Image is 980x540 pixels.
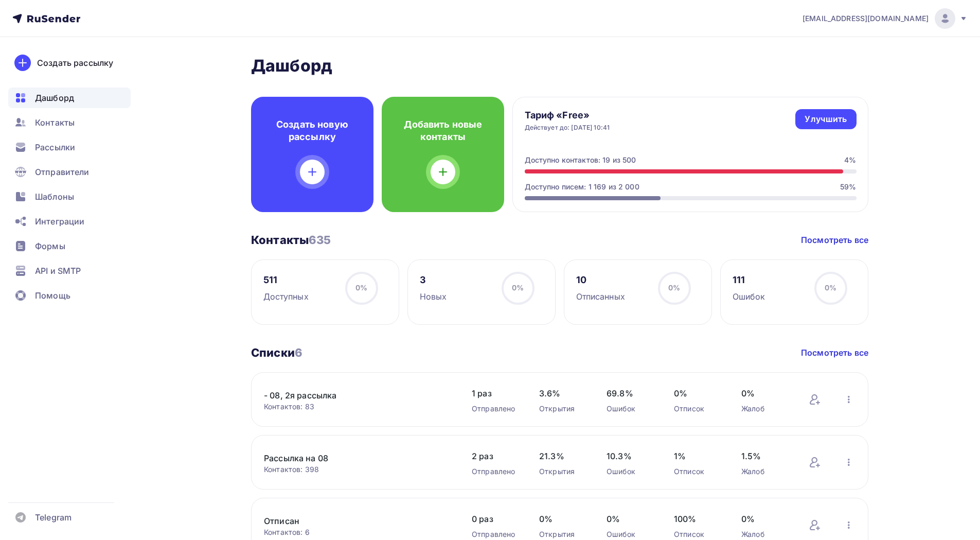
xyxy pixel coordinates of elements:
[741,529,788,539] div: Жалоб
[607,450,653,462] span: 10.3%
[576,274,625,286] div: 10
[264,464,451,475] div: Контактов: 398
[251,56,868,76] h2: Дашборд
[741,513,788,525] span: 0%
[35,116,75,129] span: Контакты
[674,450,721,462] span: 1%
[525,155,636,165] div: Доступно контактов: 19 из 500
[733,290,765,303] div: Ошибок
[801,234,868,246] a: Посмотреть все
[539,513,586,525] span: 0%
[844,155,856,165] div: 4%
[576,290,625,303] div: Отписанных
[472,466,519,477] div: Отправлено
[35,289,70,302] span: Помощь
[398,118,488,143] h4: Добавить новые контакты
[35,511,72,524] span: Telegram
[525,124,610,132] div: Действует до: [DATE] 10:41
[35,240,65,252] span: Формы
[8,162,131,182] a: Отправители
[607,404,653,414] div: Ошибок
[472,513,519,525] span: 0 раз
[674,387,721,399] span: 0%
[472,450,519,462] span: 2 раз
[741,466,788,477] div: Жалоб
[263,274,309,286] div: 511
[264,527,451,537] div: Контактов: 6
[805,113,847,125] div: Улучшить
[801,346,868,359] a: Посмотреть все
[264,402,451,412] div: Контактов: 83
[674,529,721,539] div: Отписок
[264,389,439,402] a: - 08, 2я рассылка
[263,290,309,303] div: Доступных
[607,466,653,477] div: Ошибок
[420,274,447,286] div: 3
[512,283,524,292] span: 0%
[607,529,653,539] div: Ошибок
[8,88,131,108] a: Дашборд
[539,450,586,462] span: 21.3%
[268,118,357,143] h4: Создать новую рассылку
[539,529,586,539] div: Открытия
[35,265,81,277] span: API и SMTP
[472,404,519,414] div: Отправлено
[607,387,653,399] span: 69.8%
[741,387,788,399] span: 0%
[35,190,74,203] span: Шаблоны
[472,387,519,399] span: 1 раз
[8,236,131,256] a: Формы
[539,466,586,477] div: Открытия
[35,215,84,228] span: Интеграции
[741,450,788,462] span: 1.5%
[840,182,856,192] div: 59%
[251,233,331,247] h3: Контакты
[741,404,788,414] div: Жалоб
[8,186,131,207] a: Шаблоны
[674,513,721,525] span: 100%
[251,345,302,360] h3: Списки
[309,233,331,247] span: 635
[803,13,929,24] span: [EMAIL_ADDRESS][DOMAIN_NAME]
[674,404,721,414] div: Отписок
[668,283,680,292] span: 0%
[803,8,968,29] a: [EMAIL_ADDRESS][DOMAIN_NAME]
[539,404,586,414] div: Открытия
[607,513,653,525] span: 0%
[472,529,519,539] div: Отправлено
[355,283,367,292] span: 0%
[35,92,74,104] span: Дашборд
[35,141,75,153] span: Рассылки
[264,452,439,464] a: Рассылка на 08
[35,166,90,178] span: Отправители
[539,387,586,399] span: 3.6%
[37,57,113,69] div: Создать рассылку
[264,515,439,527] a: Отписан
[420,290,447,303] div: Новых
[295,346,302,359] span: 6
[525,109,610,121] h4: Тариф «Free»
[674,466,721,477] div: Отписок
[8,137,131,158] a: Рассылки
[825,283,836,292] span: 0%
[8,112,131,133] a: Контакты
[733,274,765,286] div: 111
[525,182,639,192] div: Доступно писем: 1 169 из 2 000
